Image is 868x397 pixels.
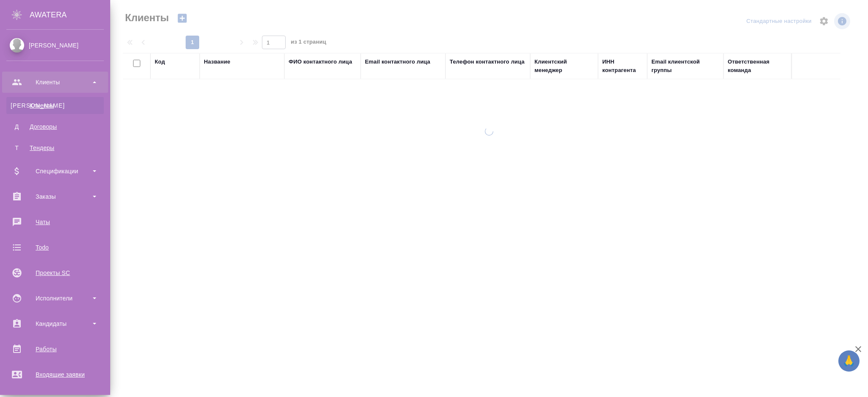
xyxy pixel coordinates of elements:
[838,350,860,372] button: 🙏
[11,122,100,131] div: Договоры
[6,139,104,156] a: ТТендеры
[6,165,104,178] div: Спецификации
[651,58,719,75] div: Email клиентской группы
[6,216,104,228] div: Чаты
[6,368,104,381] div: Входящие заявки
[842,352,856,370] span: 🙏
[6,241,104,254] div: Todo
[6,267,104,279] div: Проекты SC
[6,317,104,330] div: Кандидаты
[6,76,104,89] div: Клиенты
[728,58,787,75] div: Ответственная команда
[11,144,100,152] div: Тендеры
[289,58,352,66] div: ФИО контактного лица
[2,237,108,258] a: Todo
[30,6,110,23] div: AWATERA
[602,58,643,75] div: ИНН контрагента
[204,58,230,66] div: Название
[11,101,100,110] div: Клиенты
[534,58,594,75] div: Клиентский менеджер
[6,118,104,135] a: ДДоговоры
[6,97,104,114] a: [PERSON_NAME]Клиенты
[365,58,430,66] div: Email контактного лица
[155,58,165,66] div: Код
[6,292,104,305] div: Исполнители
[6,41,104,50] div: [PERSON_NAME]
[6,190,104,203] div: Заказы
[2,211,108,233] a: Чаты
[2,364,108,385] a: Входящие заявки
[6,343,104,355] div: Работы
[2,339,108,360] a: Работы
[2,262,108,283] a: Проекты SC
[450,58,525,66] div: Телефон контактного лица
